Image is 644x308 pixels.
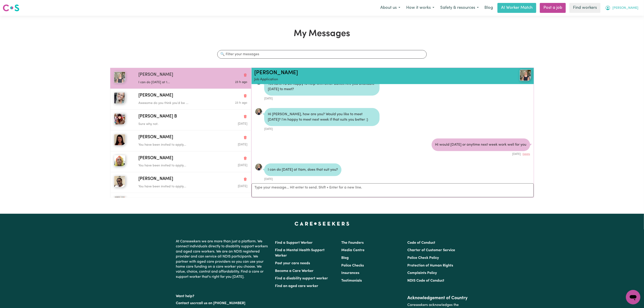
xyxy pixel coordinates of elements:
span: [PERSON_NAME] B [138,113,177,120]
p: You have been invited to apply... [138,163,211,168]
img: Careseekers logo [3,4,19,12]
img: Julia B [114,92,125,104]
span: [PERSON_NAME] [138,72,173,78]
a: NDIS Code of Conduct [407,279,444,283]
a: View Bianca T's profile [255,163,262,171]
span: Message sent on August 1, 2025 [235,81,247,84]
div: I can do [DATE] at 11am, does that suit you? [264,163,341,176]
button: How it works [403,3,437,13]
img: Maya M [114,176,125,187]
div: Hi would [DATE] or anytime next week work well for you [432,138,530,151]
span: Message sent on July 3, 2025 [238,164,247,167]
a: Testimonials [341,279,362,283]
span: [PERSON_NAME] [138,155,173,162]
a: Complaints Policy [407,271,437,275]
a: Blog [482,3,496,13]
a: Bianca T [485,70,531,81]
a: Protection of Human Rights [407,264,453,267]
span: [PERSON_NAME] [612,6,638,11]
img: Antonia P [114,155,125,166]
span: [PERSON_NAME] [138,92,173,99]
div: [DATE] [264,126,380,131]
button: Kritika B[PERSON_NAME] BDelete conversationSure why not.Message sent on August 1, 2025 [110,110,251,130]
a: Find a Mental Health Support Worker [275,248,325,257]
a: Post a job [540,3,566,13]
a: The Founders [341,241,364,245]
p: Sure why not. [138,122,211,127]
a: Media Centre [341,248,364,252]
a: Careseekers home page [295,222,349,225]
a: Police Check Policy [407,256,439,260]
div: Yes sure! I’d be happy to help with other duties. Are you available [DATE] to meet? [264,78,380,96]
a: Find workers [569,3,600,13]
span: Message sent on August 1, 2025 [238,122,247,125]
a: View Bianca T's profile [255,108,262,115]
a: Charter of Customer Service [407,248,455,252]
div: [DATE] [264,96,380,101]
a: Become a Care Worker [275,269,314,273]
span: Message sent on July 3, 2025 [238,185,247,188]
button: Julia B[PERSON_NAME]Delete conversationAwesome do you think you’d be ...Message sent on August 1,... [110,89,251,109]
h2: Acknowledgement of Country [407,295,468,301]
a: Contact us [176,301,194,305]
button: Delete conversation [243,176,247,182]
span: [PERSON_NAME] [138,197,173,203]
a: Find an aged care worker [275,284,319,288]
a: Find a disability support worker [275,277,328,280]
div: Hi [PERSON_NAME], how are you? Would you like to meet [DATE]? I’m happy to meet next week if that... [264,108,380,126]
p: Want help? [176,292,270,299]
button: Safety & resources [437,3,482,13]
a: Blog [341,256,349,260]
button: Delete [523,152,530,156]
input: 🔍 Filter your messages [217,50,426,59]
a: Post your care needs [275,262,310,265]
a: AI Worker Match [497,3,536,13]
span: [PERSON_NAME] [138,134,173,141]
img: Kristina K [114,197,125,208]
button: Antonia P[PERSON_NAME]Delete conversationYou have been invited to apply...Message sent on July 3,... [110,151,251,172]
a: Insurances [341,271,359,275]
button: About us [377,3,403,13]
img: Shaaron Andreina M [114,134,125,145]
p: I can do [DATE] at 1... [138,80,211,85]
img: 746B380737DDE3EC3FDB8F000E001BFA_avatar_blob [255,163,262,171]
button: Kristina K[PERSON_NAME]Delete conversationYou have been invited to apply...Message sent on July 3... [110,193,251,214]
img: Bianca T [114,72,125,83]
button: Delete conversation [243,93,247,99]
a: call us on [PHONE_NUMBER] [197,301,245,305]
button: My Account [602,3,641,13]
img: 746B380737DDE3EC3FDB8F000E001BFA_avatar_blob [255,108,262,115]
iframe: Button to launch messaging window, conversation in progress [626,290,640,304]
button: Delete conversation [243,197,247,203]
button: Delete conversation [243,114,247,120]
p: Awesome do you think you’d be ... [138,101,211,106]
p: You have been invited to apply... [138,143,211,147]
div: [DATE] [432,151,530,156]
p: You have been invited to apply... [138,184,211,189]
span: Message sent on August 1, 2025 [235,101,247,104]
span: Message sent on July 3, 2025 [238,143,247,146]
button: Delete conversation [243,155,247,161]
button: Maya M[PERSON_NAME]Delete conversationYou have been invited to apply...Message sent on July 3, 2025 [110,172,251,193]
div: [DATE] [264,176,341,181]
p: Job Application [254,77,485,82]
img: View Bianca T's profile [520,70,531,81]
button: Delete conversation [243,135,247,140]
span: [PERSON_NAME] [138,176,173,182]
a: Police Checks [341,264,364,267]
a: [PERSON_NAME] [254,70,298,76]
a: Find a Support Worker [275,241,313,245]
button: Delete conversation [243,72,247,78]
p: or [176,299,270,308]
button: Shaaron Andreina M[PERSON_NAME]Delete conversationYou have been invited to apply...Message sent o... [110,130,251,151]
img: Kritika B [114,113,125,125]
a: Code of Conduct [407,241,435,245]
button: Bianca T[PERSON_NAME]Delete conversationI can do [DATE] at 1...Message sent on August 1, 2025 [110,68,251,89]
a: Careseekers logo [3,3,19,13]
p: At Careseekers we are more than just a platform. We connect individuals directly to disability su... [176,237,270,281]
h1: My Messages [110,28,534,39]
